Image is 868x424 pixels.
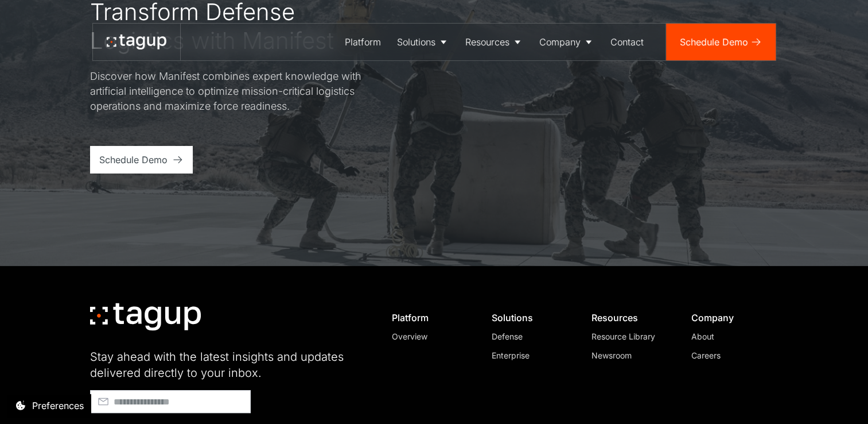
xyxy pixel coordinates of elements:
a: Resources [457,24,531,60]
div: Company [691,312,769,323]
a: Company [531,24,602,60]
div: Solutions [492,312,570,323]
div: Discover how Manifest combines expert knowledge with artificial intelligence to optimize mission-... [90,69,369,114]
div: Resources [465,35,509,49]
a: Schedule Demo [90,146,193,174]
div: Schedule Demo [680,35,748,49]
div: Resources [591,312,670,323]
div: Platform [392,312,470,323]
div: Contact [610,35,644,49]
div: Schedule Demo [99,153,168,167]
a: Platform [337,24,389,60]
div: Stay ahead with the latest insights and updates delivered directly to your inbox. [90,349,365,381]
a: Schedule Demo [666,24,776,60]
a: Overview [392,330,470,342]
a: Solutions [389,24,457,60]
div: Platform [345,35,381,49]
div: Solutions [397,35,435,49]
a: Careers [691,349,769,361]
div: Preferences [32,399,84,413]
a: Contact [602,24,652,60]
a: Resource Library [591,330,670,342]
a: About [691,330,769,342]
div: Company [539,35,581,49]
a: Newsroom [591,349,670,361]
a: Defense [492,330,570,342]
a: Enterprise [492,349,570,361]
